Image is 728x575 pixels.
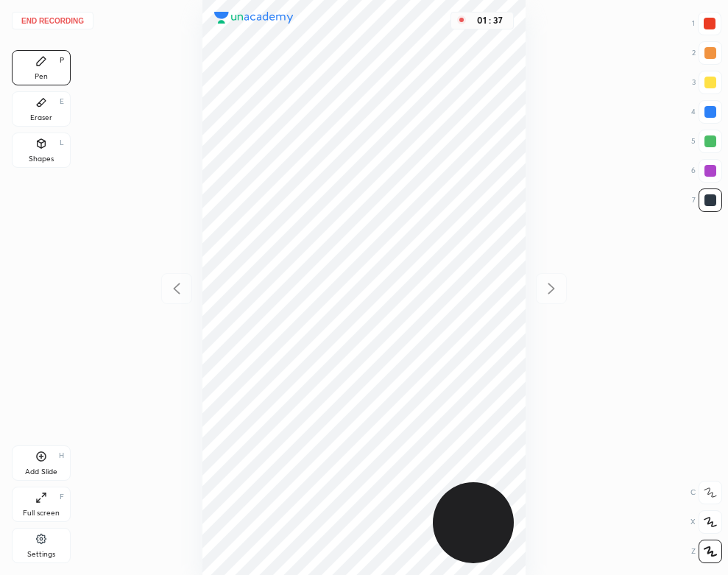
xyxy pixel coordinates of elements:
[59,452,64,459] div: H
[60,493,64,501] div: F
[30,114,52,121] div: Eraser
[12,12,93,29] button: End recording
[25,468,57,476] div: Add Slide
[60,57,64,64] div: P
[691,159,722,183] div: 6
[692,41,722,65] div: 2
[692,188,722,212] div: 7
[472,15,507,26] div: 01 : 37
[35,73,48,80] div: Pen
[692,71,722,94] div: 3
[692,12,721,35] div: 1
[691,100,722,124] div: 4
[690,510,722,534] div: X
[23,509,60,517] div: Full screen
[214,12,294,24] img: logo.38c385cc.svg
[29,155,54,163] div: Shapes
[27,551,55,558] div: Settings
[691,540,722,563] div: Z
[691,130,722,153] div: 5
[690,481,722,504] div: C
[60,139,64,147] div: L
[60,98,64,105] div: E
